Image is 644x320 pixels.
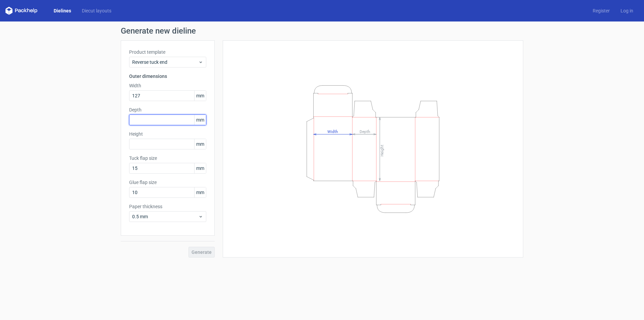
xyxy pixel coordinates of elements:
label: Tuck flap size [129,155,206,162]
label: Depth [129,106,206,113]
tspan: Depth [360,129,370,134]
a: Diecut layouts [76,7,117,14]
a: Log in [615,7,639,14]
span: mm [194,163,206,173]
span: mm [194,187,206,197]
label: Width [129,82,206,89]
label: Height [129,131,206,137]
tspan: Width [327,129,338,134]
tspan: Height [380,144,384,156]
a: Register [587,7,615,14]
a: Dielines [48,7,76,14]
label: Paper thickness [129,203,206,210]
span: mm [194,139,206,149]
label: Glue flap size [129,179,206,186]
span: 0.5 mm [132,213,198,220]
label: Product template [129,49,206,55]
span: mm [194,115,206,125]
h3: Outer dimensions [129,73,206,80]
span: Reverse tuck end [132,59,198,65]
h1: Generate new dieline [121,27,523,35]
span: mm [194,91,206,101]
